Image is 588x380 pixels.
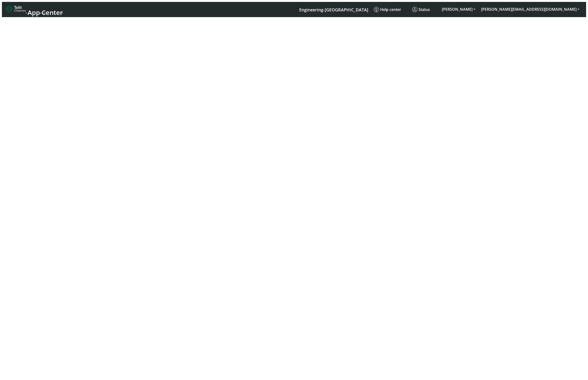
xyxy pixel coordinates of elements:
[439,5,478,14] button: [PERSON_NAME]
[412,7,430,12] span: Status
[6,5,26,13] img: logo-telit-cinterion-gw-new.png
[374,7,401,12] span: Help center
[374,7,379,12] img: knowledge.svg
[299,5,368,14] a: Your current platform instance
[6,4,62,15] a: App Center
[372,5,410,14] a: Help center
[478,5,582,14] button: [PERSON_NAME][EMAIL_ADDRESS][DOMAIN_NAME]
[28,8,63,17] span: App Center
[299,7,368,13] span: Engineering-[GEOGRAPHIC_DATA]
[410,5,439,14] a: Status
[412,7,417,12] img: status.svg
